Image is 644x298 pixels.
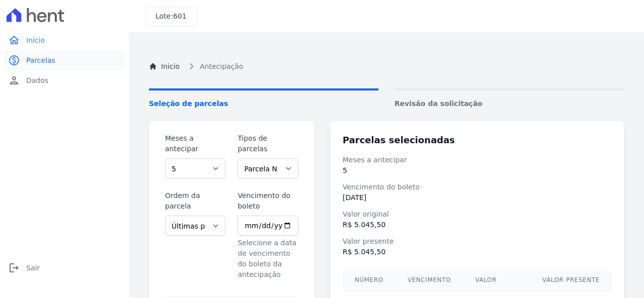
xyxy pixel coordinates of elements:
dd: 5 [343,165,612,176]
span: Sair [26,263,40,273]
dd: R$ 5.045,50 [343,247,612,257]
span: Seleção de parcelas [149,98,378,109]
th: Valor [463,269,530,291]
dt: Meses a antecipar [343,155,612,165]
h3: Parcelas selecionadas [343,133,612,147]
a: Inicio [149,61,180,72]
dd: [DATE] [343,192,612,203]
i: home [8,34,20,46]
label: Meses a antecipar [165,133,225,154]
p: Selecione a data de vencimento do boleto da antecipação [237,238,298,280]
label: Ordem da parcela [165,190,225,212]
label: Tipos de parcelas [237,133,298,154]
span: Dados [26,75,48,85]
span: 601 [173,12,187,20]
i: logout [8,262,20,274]
dt: Valor original [343,209,612,220]
label: Vencimento do boleto [237,190,298,212]
a: homeInício [4,30,125,50]
th: Valor presente [530,269,612,291]
dd: R$ 5.045,50 [343,220,612,230]
a: logoutSair [4,258,125,278]
nav: Progress [149,88,624,109]
dt: Vencimento do boleto [343,182,612,192]
a: personDados [4,70,125,90]
span: Início [26,35,45,45]
span: Revisão da solicitação [394,98,624,109]
i: paid [8,54,20,66]
a: paidParcelas [4,50,125,70]
dt: Valor presente [343,236,612,247]
span: Parcelas [26,55,55,65]
th: Número [343,269,395,291]
span: Antecipação [200,61,243,72]
th: Vencimento [395,269,463,291]
nav: Breadcrumb [149,60,624,72]
i: person [8,74,20,86]
h3: Lote: [155,11,187,22]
